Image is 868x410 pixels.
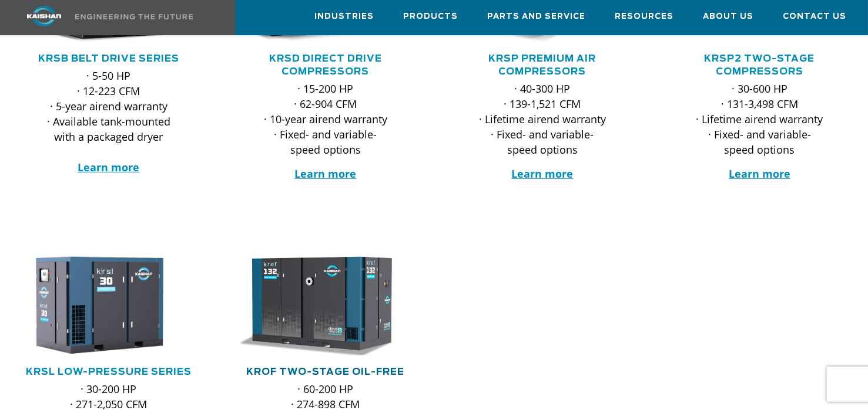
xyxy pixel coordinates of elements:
img: krof132 [227,254,407,357]
img: Engineering the future [75,14,193,19]
a: Learn more [294,167,356,181]
div: krsl30 [19,254,198,357]
span: About Us [703,10,753,23]
a: Products [403,1,458,32]
p: · 40-300 HP · 139-1,521 CFM · Lifetime airend warranty · Fixed- and variable-speed options [477,81,609,157]
a: Learn more [512,167,574,181]
a: KRSD Direct Drive Compressors [269,54,382,76]
a: Contact Us [783,1,846,32]
a: KROF TWO-STAGE OIL-FREE [246,367,404,377]
a: Learn more [78,160,139,174]
span: Contact Us [783,10,846,23]
a: Parts and Service [487,1,585,32]
span: Resources [615,10,673,23]
a: KRSP2 Two-Stage Compressors [704,54,815,76]
p: · 15-200 HP · 62-904 CFM · 10-year airend warranty · Fixed- and variable-speed options [259,81,391,157]
a: Resources [615,1,673,32]
span: Parts and Service [487,10,585,23]
div: krof132 [236,254,415,357]
p: · 5-50 HP · 12-223 CFM · 5-year airend warranty · Available tank-mounted with a packaged dryer [42,68,175,175]
p: · 30-600 HP · 131-3,498 CFM · Lifetime airend warranty · Fixed- and variable-speed options [693,81,826,157]
span: Industries [314,10,374,23]
a: KRSP Premium Air Compressors [489,54,596,76]
a: About Us [703,1,753,32]
a: KRSL Low-Pressure Series [26,367,192,377]
span: Products [403,10,458,23]
img: krsl30 [10,254,190,357]
a: Learn more [729,167,790,181]
a: Industries [314,1,374,32]
a: KRSB Belt Drive Series [38,54,179,63]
